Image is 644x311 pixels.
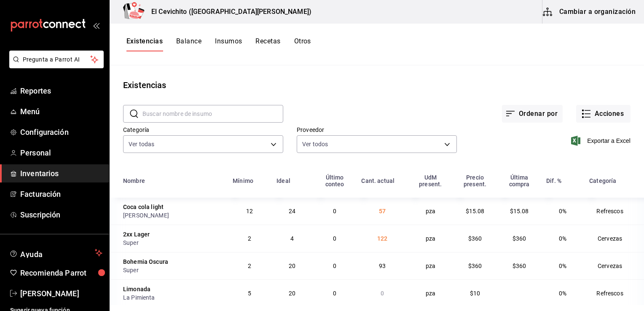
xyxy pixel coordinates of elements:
[470,290,480,297] span: $10
[20,288,102,299] span: [PERSON_NAME]
[215,37,242,51] button: Insumos
[318,174,352,188] div: Último conteo
[584,279,644,307] td: Refrescos
[123,79,166,91] div: Existencias
[289,208,295,214] span: 24
[333,263,336,269] span: 0
[297,127,457,133] label: Proveedor
[510,208,529,214] span: $15.08
[289,290,295,297] span: 20
[513,263,526,269] span: $360
[123,239,223,247] div: Super
[20,106,102,117] span: Menú
[379,208,386,214] span: 57
[20,85,102,97] span: Reportes
[123,285,150,293] div: Limonada
[126,37,163,51] button: Existencias
[559,290,566,297] span: 0%
[468,263,482,269] span: $360
[20,209,102,220] span: Suscripción
[20,188,102,200] span: Facturación
[129,140,154,148] span: Ver todas
[93,22,99,29] button: open_drawer_menu
[20,126,102,138] span: Configuración
[289,263,295,269] span: 20
[123,203,164,211] div: Coca cola light
[381,290,384,297] span: 0
[408,279,453,307] td: pza
[589,177,616,184] div: Categoría
[123,127,283,133] label: Categoría
[584,252,644,279] td: Cervezas
[413,174,448,188] div: UdM present.
[23,55,91,64] span: Pregunta a Parrot AI
[248,263,251,269] span: 2
[333,208,336,214] span: 0
[377,235,387,242] span: 122
[20,267,102,279] span: Recomienda Parrot
[6,61,104,70] a: Pregunta a Parrot AI
[302,140,328,148] span: Ver todos
[248,235,251,242] span: 2
[142,105,283,122] input: Buscar nombre de insumo
[502,174,536,188] div: Última compra
[466,208,485,214] span: $15.08
[145,7,311,17] h3: El Cevichito ([GEOGRAPHIC_DATA][PERSON_NAME])
[361,177,394,184] div: Cant. actual
[559,235,566,242] span: 0%
[20,248,91,258] span: Ayuda
[9,51,104,68] button: Pregunta a Parrot AI
[333,290,336,297] span: 0
[468,235,482,242] span: $360
[584,198,644,225] td: Refrescos
[290,235,294,242] span: 4
[294,37,311,51] button: Otros
[576,105,631,123] button: Acciones
[246,208,253,214] span: 12
[513,235,526,242] span: $360
[584,225,644,252] td: Cervezas
[233,177,253,184] div: Mínimo
[546,177,561,184] div: Dif. %
[20,168,102,179] span: Inventarios
[255,37,280,51] button: Recetas
[126,37,311,51] div: navigation tabs
[559,208,566,214] span: 0%
[408,252,453,279] td: pza
[176,37,201,51] button: Balance
[20,147,102,158] span: Personal
[123,177,145,184] div: Nombre
[408,198,453,225] td: pza
[502,105,563,123] button: Ordenar por
[379,263,386,269] span: 93
[573,136,631,146] button: Exportar a Excel
[559,263,566,269] span: 0%
[123,230,150,239] div: 2xx Lager
[123,293,223,302] div: La Pimienta
[123,257,168,266] div: Bohemia Oscura
[458,174,492,188] div: Precio present.
[333,235,336,242] span: 0
[408,225,453,252] td: pza
[276,177,290,184] div: Ideal
[123,211,223,220] div: [PERSON_NAME]
[248,290,251,297] span: 5
[123,266,223,274] div: Super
